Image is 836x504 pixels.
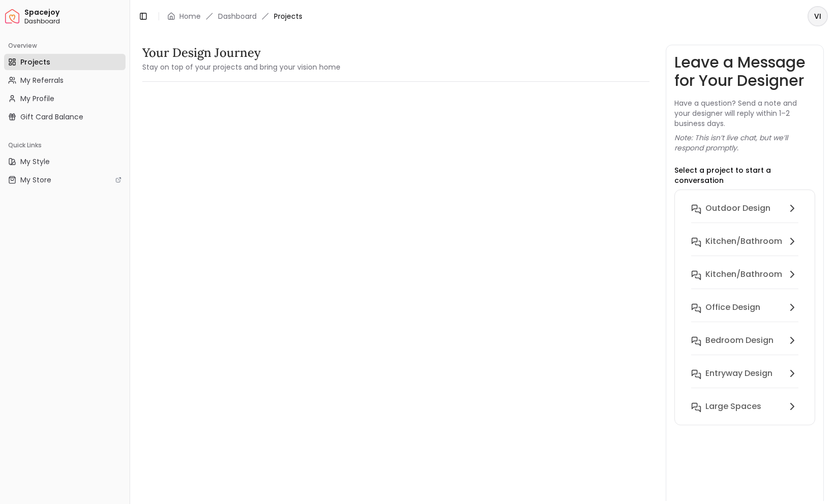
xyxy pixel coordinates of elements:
[683,231,807,264] button: Kitchen/Bathroom
[674,98,815,129] p: Have a question? Send a note and your designer will reply within 1–2 business days.
[4,54,126,70] a: Projects
[24,17,126,25] span: Dashboard
[20,75,64,85] span: My Referrals
[683,330,807,363] button: Bedroom design
[4,90,126,107] a: My Profile
[705,301,760,313] h6: Office design
[218,11,257,21] a: Dashboard
[683,198,807,231] button: Outdoor design
[705,202,770,214] h6: Outdoor design
[20,93,54,104] span: My Profile
[274,11,302,21] span: Projects
[4,72,126,88] a: My Referrals
[705,268,782,280] h6: Kitchen/Bathroom
[167,11,302,21] nav: breadcrumb
[683,264,807,297] button: Kitchen/Bathroom
[5,9,19,23] img: Spacejoy Logo
[674,133,815,153] p: Note: This isn’t live chat, but we’ll respond promptly.
[705,334,773,346] h6: Bedroom design
[179,11,201,21] a: Home
[4,109,126,125] a: Gift Card Balance
[808,6,828,26] button: VI
[5,9,19,23] a: Spacejoy
[142,45,340,61] h3: Your Design Journey
[705,367,772,380] h6: entryway design
[683,396,807,417] button: Large Spaces
[20,175,51,185] span: My Store
[20,112,83,122] span: Gift Card Balance
[4,153,126,170] a: My Style
[20,156,50,167] span: My Style
[683,363,807,396] button: entryway design
[705,235,782,247] h6: Kitchen/Bathroom
[4,38,126,54] div: Overview
[4,172,126,188] a: My Store
[705,400,761,413] h6: Large Spaces
[674,53,815,90] h3: Leave a Message for Your Designer
[674,165,815,185] p: Select a project to start a conversation
[809,7,827,25] span: VI
[24,8,126,17] span: Spacejoy
[142,62,340,72] small: Stay on top of your projects and bring your vision home
[683,297,807,330] button: Office design
[4,137,126,153] div: Quick Links
[20,57,50,67] span: Projects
